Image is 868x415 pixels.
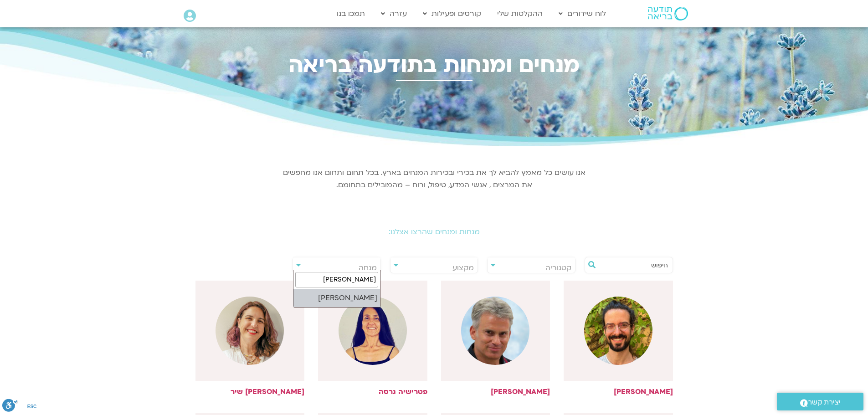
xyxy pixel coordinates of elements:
[461,297,529,365] img: %D7%A2%D7%A0%D7%91%D7%A8-%D7%91%D7%A8-%D7%A7%D7%9E%D7%94.png
[359,263,377,273] span: מנחה
[339,297,407,365] img: WhatsApp-Image-2025-07-12-at-16.43.23.jpeg
[282,167,587,191] p: אנו עושים כל מאמץ להביא לך את בכירי ובכירות המנחים בארץ. בכל תחום ותחום אנו מחפשים את המרצים , אנ...
[332,5,370,22] a: תמכו בנו
[195,281,305,396] a: [PERSON_NAME] שיר
[777,393,863,410] a: יצירת קשר
[564,281,673,396] a: [PERSON_NAME]
[545,263,571,273] span: קטגוריה
[418,5,486,22] a: קורסים ופעילות
[293,289,380,307] li: [PERSON_NAME]
[216,297,284,365] img: %D7%93%D7%A7%D7%9C%D7%94-%D7%A9%D7%99%D7%A8-%D7%A2%D7%9E%D7%95%D7%93-%D7%9E%D7%A8%D7%A6%D7%94.jpeg
[441,388,550,396] h6: [PERSON_NAME]
[195,388,305,396] h6: [PERSON_NAME] שיר
[452,263,474,273] span: מקצוע
[493,5,547,22] a: ההקלטות שלי
[584,297,652,365] img: %D7%A9%D7%92%D7%91-%D7%94%D7%95%D7%A8%D7%95%D7%91%D7%99%D7%A5.jpg
[564,388,673,396] h6: [PERSON_NAME]
[179,52,689,77] h2: מנחים ומנחות בתודעה בריאה
[441,281,550,396] a: [PERSON_NAME]
[179,228,689,236] h2: מנחות ומנחים שהרצו אצלנו:
[318,281,427,396] a: פטרישיה גרסה
[648,7,688,20] img: תודעה בריאה
[554,5,611,22] a: לוח שידורים
[376,5,411,22] a: עזרה
[808,396,841,409] span: יצירת קשר
[599,257,668,273] input: חיפוש
[318,388,427,396] h6: פטרישיה גרסה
